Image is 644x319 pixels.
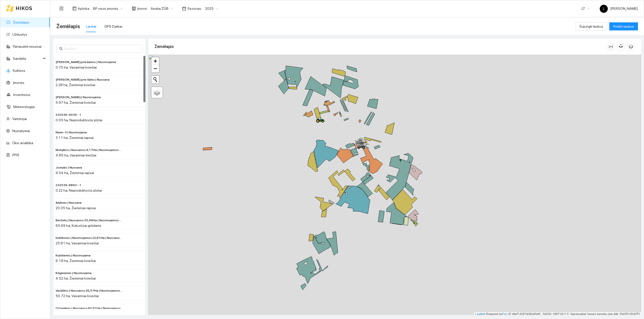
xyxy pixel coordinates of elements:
div: Laukai [86,24,96,29]
span: Indrikonio | Nuomojamos 22,81Ha | Nuosavos 3,00 Ha [56,236,123,240]
span: Arklinės | Nuosava [56,200,82,205]
button: Pridėti laukus [609,22,638,30]
a: Sujungti laukus [575,24,607,28]
span: L [603,5,605,13]
span: Įmonė : [137,6,148,11]
div: | Powered by © HNIT-[GEOGRAPHIC_DATA]; ORT10LT ©, Nacionalinė žemės tarnyba prie AM, [DATE]-[DATE] [474,312,641,316]
a: Leaflet [475,312,485,316]
span: Ginaičių Valiaus | Nuomojama [56,95,101,100]
a: Įmonės [13,81,24,85]
a: Meteorologija [13,105,35,109]
span: BP visos įmonės [93,5,123,12]
span: 2025 [205,5,218,12]
input: Paieška [64,46,139,51]
a: Kultūros [13,69,25,73]
span: − [154,65,157,72]
span: Rolando prie kaimo | Nuomojama [56,60,116,65]
span: [PERSON_NAME] [600,7,638,11]
button: Sujungti laukus [575,22,607,30]
span: 232536-4039 - 1 [56,113,81,117]
span: 25.81 ha, Vasariniai kviečiai [56,241,99,245]
span: 2.28 ha, Žieminiai kviečiai [56,83,95,87]
button: Initiate a new search [151,76,159,83]
span: Aplinka : [78,6,90,11]
span: Joniuko | Nuosava [56,165,82,170]
span: 50.72 ha, Vasariniai kviečiai [56,294,99,298]
span: Pridėti laukus [613,24,634,29]
span: Sujungti laukus [579,24,603,29]
span: 65.69 ha, Kukurūzai grūdams [56,224,101,228]
span: Žemėlapis [56,22,80,30]
a: Užduotys [12,32,27,36]
a: Zoom in [151,57,159,65]
span: 5.97 ha, Žieminiai kviečiai [56,100,96,104]
span: + [154,58,157,64]
a: Vartotojai [12,117,27,121]
span: | [508,312,509,316]
a: Pridėti laukus [609,24,638,28]
span: calendar [182,7,186,11]
a: PPIS [12,153,19,157]
a: Ūkio analitika [12,141,33,145]
span: Neim-3 | Nuomojama [56,130,87,135]
span: search [59,47,63,50]
div: Žemėlapis [154,39,607,54]
span: 0.75 ha, Vasariniai kviečiai [56,65,97,69]
span: 20.05 ha, Žieminiai rapsai [56,206,96,210]
button: column-width [607,43,615,51]
span: Rolando prie Valės | Nuosava [56,77,109,82]
span: 0.05 ha, Neproduktyvūs plotai [56,118,102,122]
span: Mokyklos | Nuosavos 4,17Ha | Nuomojamos 0,68Ha [56,148,123,152]
span: 6.19 ha, Žieminiai kviečiai [56,259,96,263]
a: Zoom out [151,65,159,72]
span: 0.22 ha, Neproduktyvūs plotai [56,188,102,192]
div: GPS Darbai [104,24,122,29]
a: Layers [151,87,163,98]
a: Inventorius [13,93,30,97]
span: Sandėlis [13,54,42,64]
span: column-width [607,45,615,49]
span: Berželis | Nuosavos 35,44Ha | Nuomojamos 30,25Ha [56,218,123,223]
span: Kūginienės | Nuomojama [56,271,92,276]
span: 9.54 ha, Žieminiai rapsai [56,171,94,175]
a: Panaudoti resursai [13,44,42,48]
span: 4.52 ha, Žieminiai kviečiai [56,276,96,280]
a: Esri [502,312,507,316]
span: 4.85 ha, Vasariniai miežiai [56,153,96,157]
span: menu-fold [59,6,64,11]
span: Sezonas : [187,6,202,11]
a: Žemėlapis [13,20,29,24]
span: LT [582,5,590,12]
span: Kubilienės | Nuomojama [56,253,91,258]
span: Vasiliūno | Nuosavos 26,57Ha | Nuomojamos 24,15Ha [56,288,123,293]
button: menu-fold [56,4,66,14]
span: 3.11 ha, Žieminiai rapsai [56,136,94,140]
span: Ostankino | Nuosavos 60,91Ha | Numojamos 44,38Ha [56,306,123,311]
span: 232539-9893 - 1 [56,183,81,188]
a: Nustatymai [12,129,30,133]
span: shop [132,7,136,11]
span: Arsėta ŽŪB [151,5,173,12]
span: layout [72,7,76,11]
